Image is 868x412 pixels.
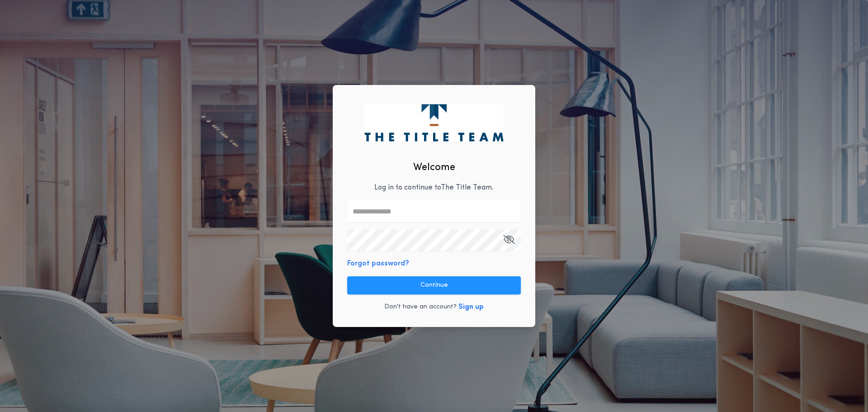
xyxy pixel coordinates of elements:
[384,303,457,312] p: Don't have an account?
[374,182,494,193] p: Log in to continue to The Title Team .
[458,302,484,313] button: Sign up
[347,258,409,269] button: Forgot password?
[413,160,455,175] h2: Welcome
[347,276,521,294] button: Continue
[364,104,503,141] img: logo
